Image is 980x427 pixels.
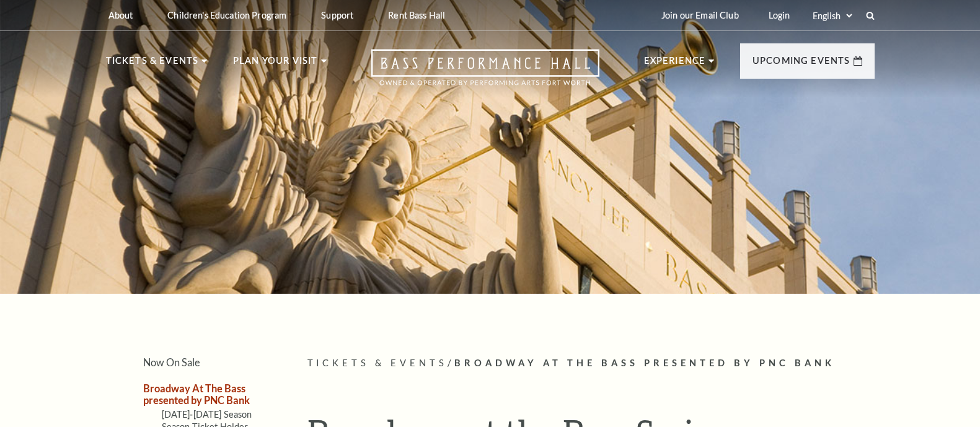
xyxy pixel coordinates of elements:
p: Tickets & Events [106,53,199,76]
p: / [307,356,875,371]
p: Upcoming Events [753,53,850,76]
a: Broadway At The Bass presented by PNC Bank [143,382,250,406]
span: Tickets & Events [307,358,448,368]
p: Support [321,10,353,20]
span: Broadway At The Bass presented by PNC Bank [454,358,835,368]
p: Rent Bass Hall [388,10,445,20]
select: Select: [810,10,854,22]
a: [DATE]-[DATE] Season [162,409,252,420]
p: About [108,10,133,20]
p: Plan Your Visit [233,53,318,76]
p: Children's Education Program [167,10,286,20]
p: Experience [644,53,706,76]
a: Now On Sale [143,356,200,368]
